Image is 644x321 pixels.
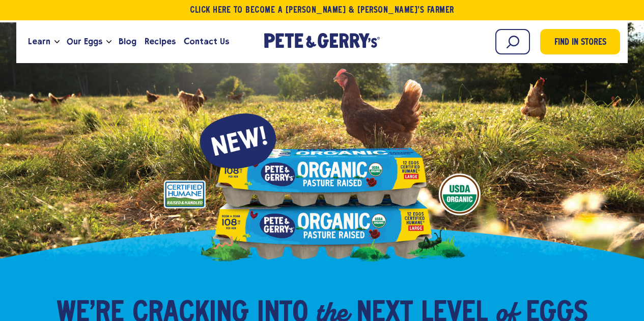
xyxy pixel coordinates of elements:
[119,35,136,48] span: Blog
[54,40,60,44] button: Open the dropdown menu for Learn
[554,36,606,50] span: Find in Stores
[180,28,233,55] a: Contact Us
[106,40,111,44] button: Open the dropdown menu for Our Eggs
[145,35,176,48] span: Recipes
[184,35,229,48] span: Contact Us
[540,29,620,54] a: Find in Stores
[67,35,102,48] span: Our Eggs
[24,28,54,55] a: Learn
[141,28,180,55] a: Recipes
[495,29,530,54] input: Search
[28,35,50,48] span: Learn
[63,28,106,55] a: Our Eggs
[115,28,141,55] a: Blog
